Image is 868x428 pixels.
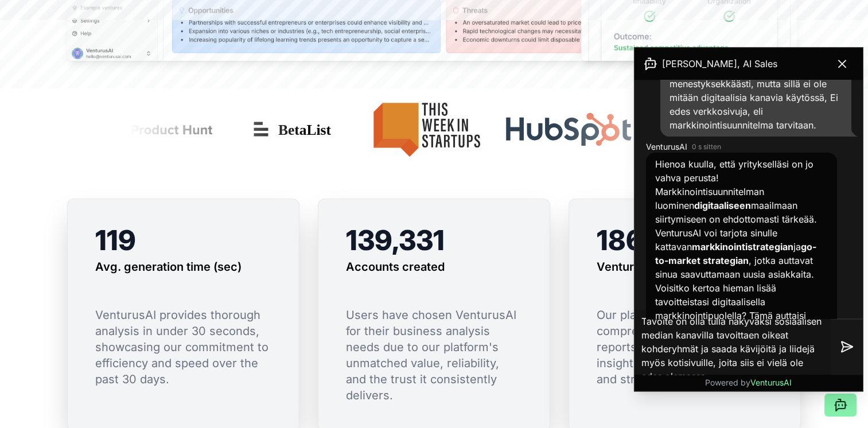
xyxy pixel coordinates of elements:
[655,241,816,266] strong: go-to-market strategian
[95,307,271,387] p: VenturusAI provides thorough analysis in under 30 seconds, showcasing our commitment to efficienc...
[694,200,751,211] strong: digitaaliseen
[670,50,838,131] span: haluaisin luoda yritykselle, joka on toiminut jo useamman vuoden menestyksekkäästi, mutta sillä e...
[597,259,699,275] h3: Ventures analyzed
[95,223,136,257] span: 119
[348,93,488,166] img: This Week in Startups
[692,142,721,151] time: 0 s sitten
[655,281,828,350] p: Voisitko kertoa hieman lisää tavoitteistasi digitaalisella markkinointipuolella? Tämä auttaisi mi...
[597,307,773,387] p: Our platform generated comprehensive business reports, each offering tailored insights for decisi...
[662,57,777,71] span: [PERSON_NAME], AI Sales
[346,307,522,403] p: Users have chosen VenturusAI for their business analysis needs due to our platform's unmatched va...
[346,259,445,275] h3: Accounts created
[750,378,792,387] span: VenturusAI
[235,112,338,147] img: Betalist
[655,157,828,281] p: Hienoa kuulla, että yritykselläsi on jo vahva perusta! Markkinointisuunnitelman luominen maailmaa...
[95,259,242,275] h3: Avg. generation time (sec)
[646,141,687,153] span: VenturusAI
[597,223,703,257] span: 186,033
[632,93,779,166] img: Futuretools
[692,241,793,252] strong: markkinointistrategian
[705,377,792,388] p: Powered by
[63,93,226,166] img: Product Hunt
[346,223,445,257] span: 139,331
[497,112,622,147] img: Hubspot
[635,310,831,384] textarea: Tavoite on olla tulla näkyväksi sosiaalisen median kanavilla tavoittaen oikeat kohderyhmät ja saa...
